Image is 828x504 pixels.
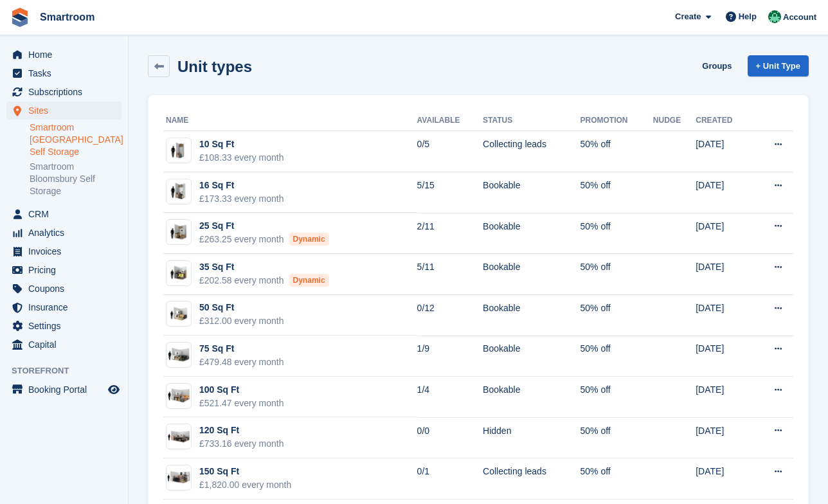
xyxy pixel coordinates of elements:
td: 50% off [580,131,652,172]
td: Collecting leads [483,131,580,172]
span: Booking Portal [28,381,105,399]
td: 1/4 [417,377,483,418]
div: £108.33 every month [199,151,284,165]
img: stora-icon-8386f47178a22dfd0bd8f6a31ec36ba5ce8667c1dd55bd0f319d3a0aa187defe.svg [10,8,30,27]
div: 120 Sq Ft [199,424,284,437]
td: [DATE] [696,295,752,336]
img: 35-sqft-unit.jpg [166,264,191,283]
span: Coupons [28,280,105,298]
span: Analytics [28,224,105,242]
a: menu [6,381,122,399]
td: 0/1 [417,458,483,500]
div: 100 Sq Ft [199,383,284,397]
div: 16 Sq Ft [199,179,284,192]
span: Pricing [28,261,105,279]
td: Bookable [483,172,580,213]
td: 1/9 [417,336,483,377]
td: Bookable [483,377,580,418]
img: 125-sqft-unit.jpg [166,428,191,446]
a: menu [6,317,122,335]
td: [DATE] [696,213,752,254]
td: Bookable [483,213,580,254]
td: 50% off [580,295,652,336]
th: Name [163,111,417,131]
a: Smartroom [GEOGRAPHIC_DATA] Self Storage [30,122,122,158]
td: Bookable [483,254,580,295]
div: Dynamic [289,233,329,246]
div: 10 Sq Ft [199,138,284,151]
td: [DATE] [696,131,752,172]
td: Bookable [483,295,580,336]
td: Collecting leads [483,458,580,500]
td: 50% off [580,458,652,500]
th: Available [417,111,483,131]
a: menu [6,64,122,82]
a: Preview store [106,382,122,397]
span: Tasks [28,64,105,82]
td: [DATE] [696,254,752,295]
img: 100-sqft-unit.jpg [166,386,191,405]
span: Account [783,11,816,24]
img: 10-sqft-unit.jpg [166,141,191,160]
th: Promotion [580,111,652,131]
img: 150-sqft-unit.jpg [166,468,191,487]
td: [DATE] [696,458,752,500]
div: 75 Sq Ft [199,342,284,355]
span: Help [739,10,757,23]
th: Nudge [653,111,696,131]
td: [DATE] [696,336,752,377]
span: Subscriptions [28,83,105,101]
div: £479.48 every month [199,355,284,369]
div: £202.58 every month [199,274,329,287]
td: 0/0 [417,417,483,458]
span: CRM [28,205,105,223]
img: Jacob Gabriel [768,10,781,23]
div: £733.16 every month [199,437,284,451]
div: 35 Sq Ft [199,260,329,274]
a: Groups [697,55,737,76]
td: 50% off [580,336,652,377]
a: menu [6,102,122,120]
td: Hidden [483,417,580,458]
td: 2/11 [417,213,483,254]
div: £521.47 every month [199,397,284,410]
span: Insurance [28,298,105,316]
a: + Unit Type [748,55,809,76]
div: 150 Sq Ft [199,465,291,478]
a: Smartroom [35,6,100,28]
td: Bookable [483,336,580,377]
td: 50% off [580,172,652,213]
td: 5/15 [417,172,483,213]
span: Home [28,46,105,64]
th: Status [483,111,580,131]
td: [DATE] [696,377,752,418]
div: £1,820.00 every month [199,478,291,492]
td: 50% off [580,254,652,295]
td: 0/5 [417,131,483,172]
a: menu [6,205,122,223]
a: Smartroom Bloomsbury Self Storage [30,161,122,197]
a: menu [6,242,122,260]
td: 50% off [580,213,652,254]
span: Storefront [12,364,128,377]
span: Create [675,10,701,23]
div: £263.25 every month [199,233,329,246]
a: menu [6,83,122,101]
span: Settings [28,317,105,335]
div: 50 Sq Ft [199,301,284,314]
a: menu [6,298,122,316]
div: Dynamic [289,274,329,287]
a: menu [6,280,122,298]
img: 75-sqft-unit.jpg [166,346,191,364]
td: [DATE] [696,417,752,458]
td: 50% off [580,417,652,458]
h2: Unit types [177,58,252,75]
td: [DATE] [696,172,752,213]
span: Invoices [28,242,105,260]
td: 5/11 [417,254,483,295]
img: 25-sqft-unit.jpg [166,223,191,242]
a: menu [6,336,122,354]
div: £312.00 every month [199,314,284,328]
img: 15-sqft-unit.jpg [166,182,191,201]
a: menu [6,46,122,64]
